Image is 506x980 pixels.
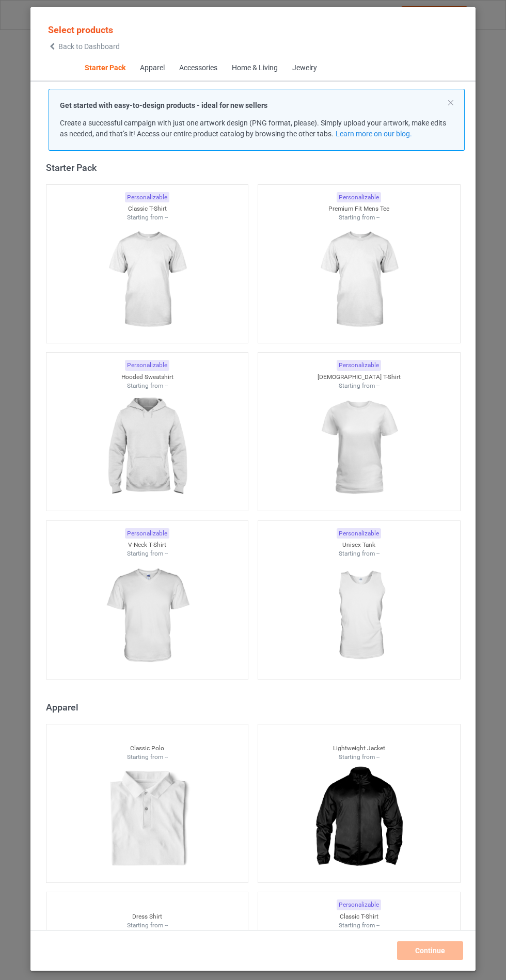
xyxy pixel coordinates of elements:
[46,213,248,222] div: Starting from --
[258,549,460,558] div: Starting from --
[101,222,193,338] img: regular.jpg
[46,382,248,390] div: Starting from --
[258,912,460,921] div: Classic T-Shirt
[46,921,248,930] div: Starting from --
[125,192,169,203] div: Personalizable
[58,42,120,51] span: Back to Dashboard
[46,373,248,382] div: Hooded Sweatshirt
[258,382,460,390] div: Starting from --
[312,222,405,338] img: regular.jpg
[258,213,460,222] div: Starting from --
[48,24,113,35] span: Select products
[77,56,132,81] span: Starter Pack
[46,541,248,549] div: V-Neck T-Shirt
[139,63,164,73] div: Apparel
[46,549,248,558] div: Starting from --
[101,558,193,674] img: regular.jpg
[46,162,465,173] div: Starter Pack
[125,528,169,539] div: Personalizable
[46,912,248,921] div: Dress Shirt
[258,204,460,213] div: Premium Fit Mens Tee
[337,528,381,539] div: Personalizable
[335,130,412,138] a: Learn more on our blog.
[258,753,460,762] div: Starting from --
[312,558,405,674] img: regular.jpg
[46,753,248,762] div: Starting from --
[101,762,193,877] img: regular.jpg
[46,701,465,713] div: Apparel
[46,744,248,753] div: Classic Polo
[125,360,169,371] div: Personalizable
[179,63,217,73] div: Accessories
[60,119,446,138] span: Create a successful campaign with just one artwork design (PNG format, please). Simply upload you...
[101,390,193,505] img: regular.jpg
[258,541,460,549] div: Unisex Tank
[258,373,460,382] div: [DEMOGRAPHIC_DATA] T-Shirt
[258,744,460,753] div: Lightweight Jacket
[258,921,460,930] div: Starting from --
[312,762,405,877] img: regular.jpg
[337,192,381,203] div: Personalizable
[292,63,317,73] div: Jewelry
[337,360,381,371] div: Personalizable
[60,101,267,109] strong: Get started with easy-to-design products - ideal for new sellers
[231,63,277,73] div: Home & Living
[46,204,248,213] div: Classic T-Shirt
[337,899,381,910] div: Personalizable
[312,390,405,505] img: regular.jpg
